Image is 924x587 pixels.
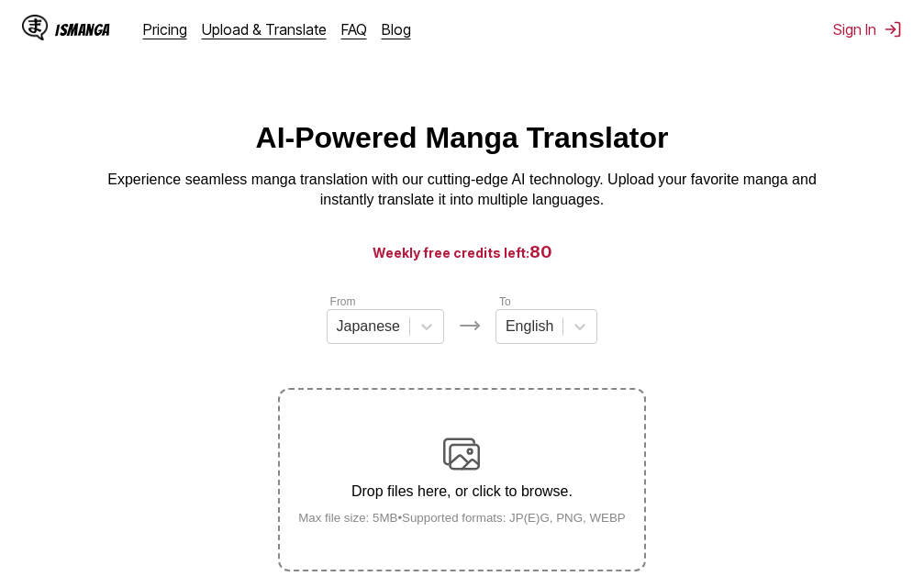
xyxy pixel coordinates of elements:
p: Experience seamless manga translation with our cutting-edge AI technology. Upload your favorite m... [95,170,829,211]
a: FAQ [341,20,367,39]
img: Languages icon [459,315,481,337]
label: To [499,295,511,308]
p: Drop files here, or click to browse. [284,483,640,500]
button: Sign In [833,20,902,39]
a: Upload & Translate [202,20,327,39]
img: Sign out [884,20,902,39]
a: Blog [382,20,411,39]
label: From [330,295,356,308]
span: 80 [529,242,552,261]
h1: AI-Powered Manga Translator [256,121,669,155]
h3: Weekly free credits left: [44,240,880,263]
div: IsManga [55,21,110,39]
small: Max file size: 5MB • Supported formats: JP(E)G, PNG, WEBP [284,511,640,525]
a: IsManga LogoIsManga [22,15,143,44]
img: IsManga Logo [22,15,48,40]
a: Pricing [143,20,187,39]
